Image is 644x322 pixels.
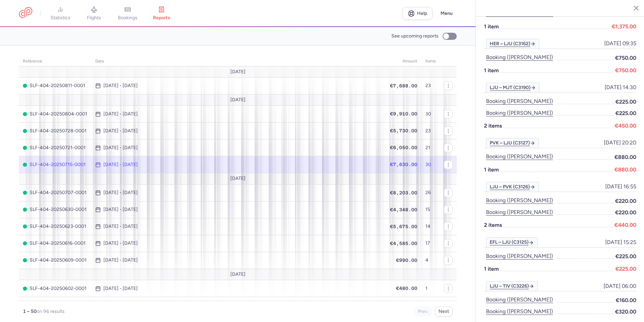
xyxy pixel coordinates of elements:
[421,77,440,94] td: 23
[421,235,440,252] td: 17
[484,53,555,62] button: Booking ([PERSON_NAME])
[435,306,453,317] button: Next
[103,207,138,212] time: [DATE] - [DATE]
[421,297,440,314] td: 3
[614,153,636,161] span: €880.00
[103,224,138,229] time: [DATE] - [DATE]
[615,66,636,75] span: €750.00
[390,162,417,167] span: €7,630.00
[51,15,70,21] span: statistics
[153,15,170,21] span: reports
[103,162,138,167] time: [DATE] - [DATE]
[614,165,636,174] span: €880.00
[486,281,538,291] a: LJU – TIV (C3226)
[111,6,144,21] a: bookings
[390,241,417,246] span: €4,585.00
[484,265,636,273] p: 1 item
[23,111,87,117] span: SLF-404-20250804-0001
[484,196,555,205] button: Booking ([PERSON_NAME])
[604,140,636,146] span: [DATE] 20:20
[615,265,636,273] span: €225.00
[421,201,440,218] td: 15
[230,176,246,181] span: [DATE]
[616,296,636,304] span: €160.00
[383,56,421,66] th: amount
[421,252,440,269] td: 4
[23,83,87,88] span: SLF-404-20250811-0001
[103,190,138,195] time: [DATE] - [DATE]
[486,83,540,93] a: LJU – MJT (C3190)
[484,221,636,229] p: 2 items
[103,286,138,291] time: [DATE] - [DATE]
[230,272,246,277] span: [DATE]
[421,218,440,235] td: 14
[484,122,636,130] p: 2 items
[103,258,138,263] time: [DATE] - [DATE]
[23,224,87,229] span: SLF-404-20250623-0001
[484,295,555,304] button: Booking ([PERSON_NAME])
[118,15,137,21] span: bookings
[612,22,636,31] span: €1,375.00
[484,152,555,161] button: Booking ([PERSON_NAME])
[417,11,427,16] span: Help
[402,7,432,20] a: Help
[421,280,440,297] td: 1
[23,241,87,246] span: SLF-404-20250616-0001
[604,283,636,289] span: [DATE] 06:00
[87,15,101,21] span: flights
[390,83,417,88] span: €7,688.00
[77,6,111,21] a: flights
[230,69,246,75] span: [DATE]
[614,221,636,229] span: €440.00
[484,22,636,31] p: 1 item
[23,145,87,151] span: SLF-404-20250721-0001
[23,207,87,212] span: SLF-404-20250630-0001
[23,190,87,195] span: SLF-404-20250707-0001
[390,111,417,116] span: €9,910.00
[23,258,87,263] span: SLF-404-20250609-0001
[484,66,636,75] p: 1 item
[421,139,440,156] td: 21
[390,145,417,150] span: €6,050.00
[486,237,538,247] a: EFL – LJU (C3125)
[103,128,138,134] time: [DATE] - [DATE]
[484,97,555,106] button: Booking ([PERSON_NAME])
[486,39,539,49] a: HER – LJU (C3162)
[103,145,138,151] time: [DATE] - [DATE]
[484,165,636,174] p: 1 item
[390,224,417,229] span: €5,675.00
[615,307,636,316] span: €320.00
[230,97,246,103] span: [DATE]
[484,252,555,261] button: Booking ([PERSON_NAME])
[486,138,539,148] a: PVK – LJU (C3127)
[615,54,636,62] span: €750.00
[604,41,636,47] span: [DATE] 09:35
[484,307,555,316] button: Booking ([PERSON_NAME])
[390,128,417,133] span: €5,730.00
[391,33,439,39] span: See upcoming reports
[421,56,440,66] th: items
[605,184,636,190] span: [DATE] 16:55
[615,109,636,117] span: €225.00
[421,123,440,139] td: 23
[23,162,87,167] span: SLF-404-20250715-0001
[605,239,636,245] span: [DATE] 15:25
[615,98,636,106] span: €225.00
[615,208,636,217] span: €220.00
[396,258,417,263] span: €990.00
[421,184,440,201] td: 26
[103,83,138,88] time: [DATE] - [DATE]
[421,106,440,123] td: 30
[615,252,636,261] span: €225.00
[615,197,636,205] span: €220.00
[484,208,555,217] button: Booking ([PERSON_NAME])
[390,190,417,195] span: €8,203.00
[23,128,87,134] span: SLF-404-20250728-0001
[91,56,383,66] th: date
[43,6,77,21] a: statistics
[396,286,417,291] span: €480.00
[390,207,417,212] span: €4,348.00
[486,182,539,192] a: LJU – PVK (C3126)
[23,286,87,291] span: SLF-404-20250602-0001
[144,6,178,21] a: reports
